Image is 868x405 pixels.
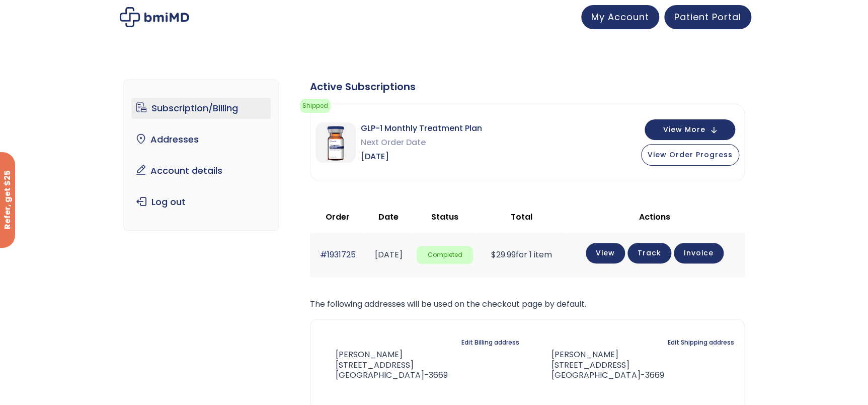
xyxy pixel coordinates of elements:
span: 29.99 [491,249,516,260]
address: [PERSON_NAME] [STREET_ADDRESS] [GEOGRAPHIC_DATA]-3669 [535,350,664,381]
nav: Account pages [123,80,279,231]
time: [DATE] [374,249,402,260]
span: Next Order Date [361,136,482,150]
img: GLP-1 Monthly Treatment Plan [315,122,356,163]
a: Account details [131,160,271,181]
span: Order [326,211,350,223]
a: Track [627,243,671,263]
a: Subscription/Billing [131,98,271,119]
td: for 1 item [478,233,565,277]
span: $ [491,249,496,260]
span: Status [431,211,458,223]
span: Actions [639,211,670,223]
button: View Order Progress [641,144,739,166]
address: [PERSON_NAME] [STREET_ADDRESS] [GEOGRAPHIC_DATA]-3669 [321,350,448,381]
a: Invoice [674,243,724,263]
span: View More [663,126,705,133]
a: My Account [581,5,659,29]
span: View Order Progress [648,150,733,160]
button: View More [645,119,735,140]
img: My account [120,7,189,27]
span: My Account [591,11,649,23]
a: Addresses [131,129,271,150]
a: Edit Billing address [461,335,519,350]
p: The following addresses will be used on the checkout page by default. [310,297,745,311]
span: Total [511,211,532,223]
a: Log out [131,191,271,213]
a: Patient Portal [664,5,751,29]
div: Active Subscriptions [310,80,745,94]
a: Edit Shipping address [668,335,734,350]
span: Shipped [300,99,331,113]
span: Completed [417,246,474,264]
span: Date [378,211,399,223]
a: View [586,243,625,263]
span: [DATE] [361,150,482,164]
a: #1931725 [320,249,355,260]
span: Patient Portal [674,11,741,23]
span: GLP-1 Monthly Treatment Plan [361,121,482,136]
